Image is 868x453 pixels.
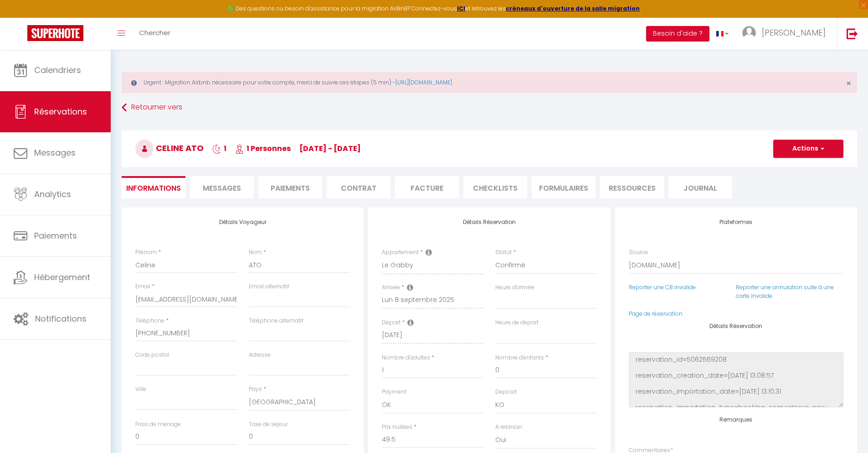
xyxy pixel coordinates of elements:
h4: Détails Réservation [629,323,843,329]
label: Arrivée [382,283,400,292]
label: Prénom [135,248,157,257]
label: Heure de départ [495,318,539,327]
span: Analytics [34,188,71,200]
img: Super Booking [27,25,83,41]
li: Ressources [600,176,664,198]
li: Informations [122,176,185,198]
span: Calendriers [34,64,81,76]
h4: Plateformes [629,219,843,225]
label: Pays [249,385,262,394]
button: Actions [773,140,843,158]
span: Hébergement [34,271,90,283]
h4: Détails Voyageur [135,219,350,225]
label: Frais de ménage [135,420,181,429]
a: ... [PERSON_NAME] [735,18,837,50]
label: Téléphone [135,317,164,325]
a: ICI [457,5,465,12]
span: [DATE] - [DATE] [299,143,361,154]
label: Appartement [382,248,419,257]
span: Chercher [139,28,170,37]
span: Messages [34,147,76,158]
label: Deposit [495,388,517,396]
label: Payment [382,388,406,396]
label: Prix nuitées [382,423,412,432]
label: Code postal [135,351,169,359]
h4: Remarques [629,417,843,423]
button: Close [846,79,851,88]
h4: Détails Réservation [382,219,596,225]
img: logout [847,28,858,39]
label: Heure d'arrivée [495,283,534,292]
a: [URL][DOMAIN_NAME] [395,78,452,86]
label: Nombre d'adultes [382,354,430,362]
button: Besoin d'aide ? [646,26,709,42]
li: FORMULAIRES [532,176,596,198]
label: Ville [135,385,146,394]
span: × [846,78,851,89]
label: Email [135,282,150,291]
button: Ouvrir le widget de chat LiveChat [7,4,35,31]
label: A relancer [495,423,522,432]
label: Email alternatif [249,282,289,291]
label: Départ [382,318,401,327]
li: Contrat [327,176,390,198]
a: créneaux d'ouverture de la salle migration [506,5,640,12]
span: Réservations [34,106,87,117]
img: ... [742,26,756,40]
a: Retourner vers [122,99,857,116]
a: Reporter une CB invalide [629,283,696,291]
div: Urgent : Migration Airbnb nécessaire pour votre compte, merci de suivre ces étapes (5 min) - [122,72,857,93]
label: Source [629,248,648,257]
a: Reporter une annulation suite à une carte invalide [736,283,834,300]
label: Adresse [249,351,271,359]
li: Facture [395,176,459,198]
a: Chercher [132,18,177,50]
span: Paiements [34,230,77,241]
label: Téléphone alternatif [249,317,303,325]
span: 1 Personnes [235,143,291,154]
a: Page de réservation [629,310,683,318]
span: Messages [203,183,241,193]
label: Nombre d'enfants [495,354,544,362]
span: 1 [212,143,226,154]
span: Celine ATO [135,142,204,154]
label: Statut [495,248,512,257]
label: Taxe de séjour [249,420,288,429]
span: Notifications [35,313,87,324]
li: Journal [668,176,732,198]
span: [PERSON_NAME] [762,27,826,38]
li: CHECKLISTS [463,176,527,198]
li: Paiements [258,176,322,198]
label: Nom [249,248,262,257]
